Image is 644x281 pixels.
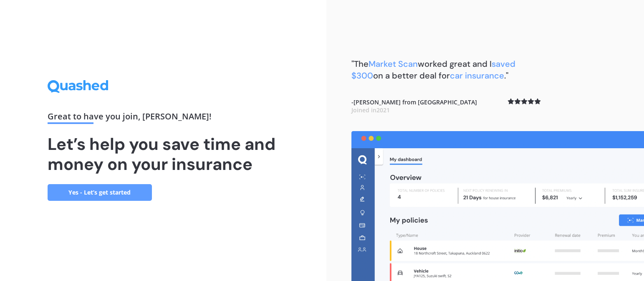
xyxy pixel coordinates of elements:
span: car insurance [450,70,504,81]
span: saved $300 [351,58,515,81]
a: Yes - Let’s get started [48,184,152,201]
span: Market Scan [369,58,418,69]
div: Great to have you join , [PERSON_NAME] ! [48,112,279,124]
b: "The worked great and I on a better deal for ." [351,58,515,81]
span: Joined in 2021 [351,106,390,114]
h1: Let’s help you save time and money on your insurance [48,134,279,174]
b: - [PERSON_NAME] from [GEOGRAPHIC_DATA] [351,98,477,114]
